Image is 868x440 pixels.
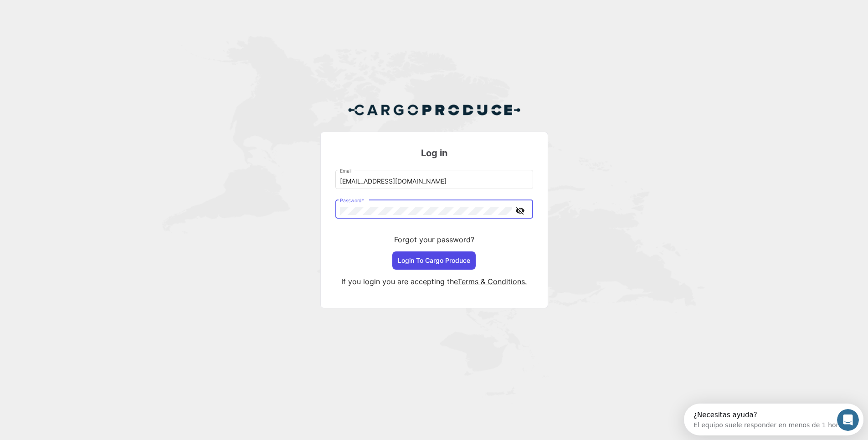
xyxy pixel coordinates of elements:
[10,15,160,25] div: El equipo suele responder en menos de 1 hora.
[10,8,160,15] div: ¿Necesitas ayuda?
[684,404,863,435] iframe: Intercom live chat discovery launcher
[394,235,474,244] a: Forgot your password?
[457,277,527,286] a: Terms & Conditions.
[335,147,533,159] h3: Log in
[340,178,528,185] input: Email
[837,409,859,431] iframe: Intercom live chat
[392,251,476,270] button: Login To Cargo Produce
[341,277,457,286] span: If you login you are accepting the
[348,99,521,121] img: Cargo Produce Logo
[4,4,187,29] div: Abrir Intercom Messenger
[515,205,526,216] mat-icon: visibility_off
